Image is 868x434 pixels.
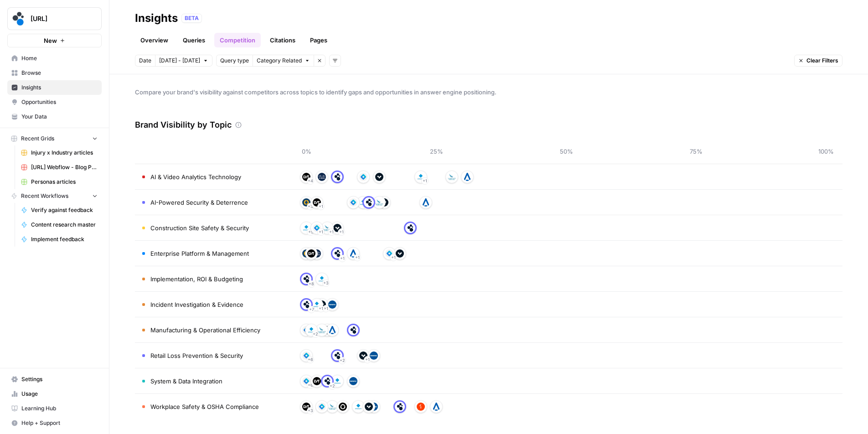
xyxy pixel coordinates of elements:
[135,119,232,131] h3: Brand Visibility by Topic
[422,198,430,207] img: ugvke2pwmrt59fwn9be399kzy0mm
[365,355,370,364] span: + 1
[359,173,367,181] img: nznuyu4aro0xd9gecrmmppm084a2
[17,217,102,232] a: Content research master
[7,401,102,416] a: Learning Hub
[794,55,842,67] button: Clear Filters
[31,221,98,229] span: Content research master
[220,57,249,65] span: Query type
[354,403,362,411] img: s637lvjf4iaa6v9dbcehav2fvws9
[313,224,321,232] img: nznuyu4aro0xd9gecrmmppm084a2
[333,249,341,258] img: mabojh0nvurt3wxgbmrq4jd7wg4s
[155,55,212,67] button: [DATE] - [DATE]
[7,416,102,430] button: Help + Support
[150,300,243,309] span: Incident Investigation & Evidence
[308,381,313,390] span: + 6
[181,14,202,23] div: BETA
[297,147,315,156] span: 0%
[17,232,102,247] a: Implement feedback
[31,14,86,23] span: [URL]
[375,173,383,181] img: 41a5wra5o85gy72yayizv5nshoqx
[339,403,347,411] img: 9eh8r9ghrcja7z2th9yb2y0mtjky
[307,326,315,334] img: s637lvjf4iaa6v9dbcehav2fvws9
[302,224,310,232] img: s637lvjf4iaa6v9dbcehav2fvws9
[329,227,334,237] span: + 1
[333,173,341,181] img: mabojh0nvurt3wxgbmrq4jd7wg4s
[417,173,425,181] img: s637lvjf4iaa6v9dbcehav2fvws9
[340,254,345,263] span: + 1
[150,325,260,335] span: Manufacturing & Operational Efficiency
[150,172,241,181] span: AI & Video Analytics Technology
[7,51,102,66] a: Home
[150,249,249,258] span: Enterprise Platform & Management
[135,11,178,26] div: Insights
[318,326,326,334] img: 3sp693kqy972ncuwguq8zytdyfsx
[318,173,326,181] img: 5k28asqduq0zf22aelrzcfdylhyj
[319,227,323,237] span: + 1
[432,403,440,411] img: ugvke2pwmrt59fwn9be399kzy0mm
[406,224,414,232] img: mabojh0nvurt3wxgbmrq4jd7wg4s
[31,178,98,186] span: Personas articles
[10,10,27,27] img: spot.ai Logo
[313,377,321,385] img: 275p95ixq36w498c6gdufvok9ura
[318,275,326,283] img: s637lvjf4iaa6v9dbcehav2fvws9
[302,351,310,360] img: nznuyu4aro0xd9gecrmmppm084a2
[391,253,396,262] span: + 1
[375,198,383,207] img: 3sp693kqy972ncuwguq8zytdyfsx
[333,351,341,360] img: mabojh0nvurt3wxgbmrq4jd7wg4s
[253,55,314,67] button: Category Related
[328,326,336,334] img: ugvke2pwmrt59fwn9be399kzy0mm
[318,403,326,411] img: nznuyu4aro0xd9gecrmmppm084a2
[308,202,313,211] span: + 3
[687,147,705,156] span: 75%
[333,377,341,385] img: s637lvjf4iaa6v9dbcehav2fvws9
[323,377,331,385] img: mabojh0nvurt3wxgbmrq4jd7wg4s
[17,203,102,217] a: Verify against feedback
[323,224,331,232] img: 3sp693kqy972ncuwguq8zytdyfsx
[21,390,98,398] span: Usage
[7,7,102,30] button: Workspace: spot.ai
[817,147,835,156] span: 100%
[370,351,378,360] img: vvp1obqpay3biiowoi7joqb04jvm
[150,402,259,411] span: Workplace Safety & OSHA Compliance
[313,198,321,207] img: 275p95ixq36w498c6gdufvok9ura
[328,403,336,411] img: 3sp693kqy972ncuwguq8zytdyfsx
[324,304,328,313] span: + 1
[305,33,333,47] a: Pages
[302,403,310,411] img: 275p95ixq36w498c6gdufvok9ura
[214,33,261,47] a: Competition
[302,300,310,309] img: mabojh0nvurt3wxgbmrq4jd7wg4s
[264,33,301,47] a: Citations
[17,160,102,175] a: [URL] Webflow - Blog Posts Refresh
[150,223,249,232] span: Construction Site Safety & Security
[159,57,200,65] span: [DATE] - [DATE]
[21,54,98,62] span: Home
[135,88,842,97] span: Compare your brand's visibility against competitors across topics to identify gaps and opportunit...
[302,198,310,207] img: v2t4hw7c7gg9tutulo91fgbub3aj
[7,189,102,203] button: Recent Workflows
[302,326,310,334] img: nznuyu4aro0xd9gecrmmppm084a2
[7,387,102,401] a: Usage
[150,377,222,386] span: System & Data Integration
[308,176,313,186] span: + 4
[177,33,211,47] a: Queries
[7,372,102,387] a: Settings
[302,377,310,385] img: nznuyu4aro0xd9gecrmmppm084a2
[135,33,174,47] a: Overview
[349,377,357,385] img: vvp1obqpay3biiowoi7joqb04jvm
[349,326,357,334] img: mabojh0nvurt3wxgbmrq4jd7wg4s
[330,382,335,391] span: + 2
[313,300,321,309] img: s637lvjf4iaa6v9dbcehav2fvws9
[396,403,404,411] img: mabojh0nvurt3wxgbmrq4jd7wg4s
[150,351,243,360] span: Retail Loss Prevention & Security
[396,249,404,258] img: 41a5wra5o85gy72yayizv5nshoqx
[21,192,68,200] span: Recent Workflows
[150,198,248,207] span: AI-Powered Security & Deterrence
[21,113,98,121] span: Your Data
[21,98,98,106] span: Opportunities
[333,224,341,232] img: 41a5wra5o85gy72yayizv5nshoqx
[307,249,315,258] img: 275p95ixq36w498c6gdufvok9ura
[31,163,98,171] span: [URL] Webflow - Blog Posts Refresh
[308,355,313,364] span: + 6
[359,351,367,360] img: 41a5wra5o85gy72yayizv5nshoqx
[21,69,98,77] span: Browse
